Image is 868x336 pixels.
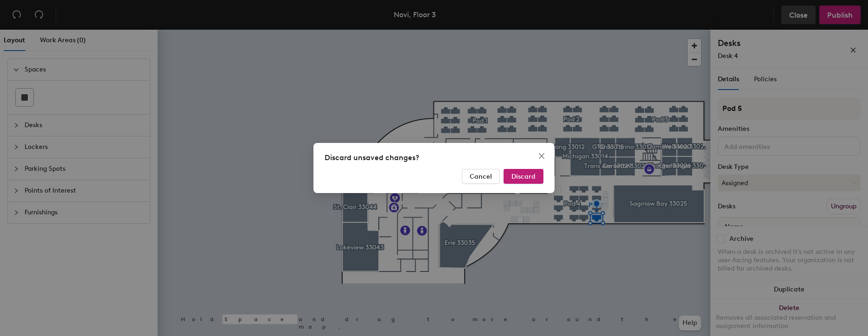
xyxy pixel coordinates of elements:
div: Discard unsaved changes? [325,152,543,163]
button: Cancel [462,169,500,184]
span: Discard [511,173,536,181]
button: Discard [504,169,543,184]
span: Close [534,152,549,160]
span: Cancel [470,173,492,181]
button: Close [534,149,549,163]
span: close [538,152,545,160]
